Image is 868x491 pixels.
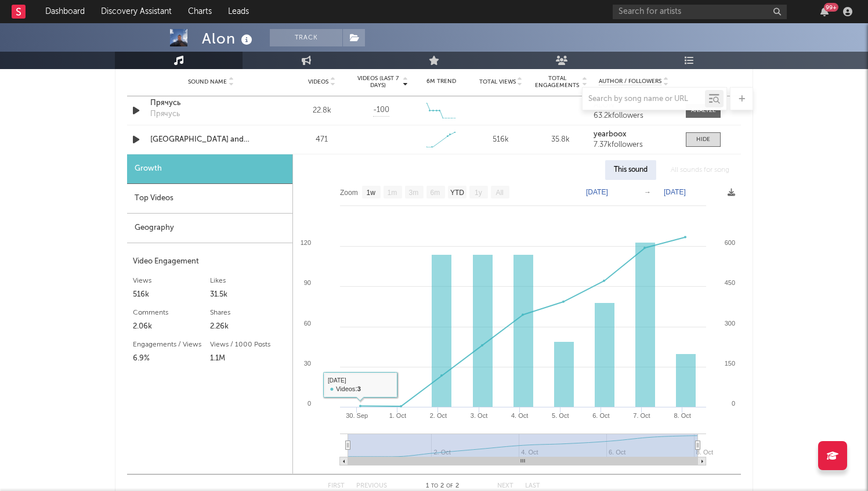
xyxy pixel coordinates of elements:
button: First [328,483,345,489]
div: Video Engagement [133,255,287,269]
span: Total Views [479,78,516,85]
text: 30. Sep [346,412,368,419]
button: Previous [356,483,387,489]
div: 35.8k [534,134,588,146]
span: -100 [373,104,389,116]
div: 471 [295,134,349,146]
span: to [431,483,438,489]
div: 2.06k [133,320,210,334]
div: 516k [474,134,528,146]
div: 99 + [824,3,838,12]
text: 4. Oct [511,412,528,419]
input: Search by song name or URL [583,95,705,104]
div: 2.26k [210,320,287,334]
div: 22.8k [295,105,349,117]
a: yearboox [594,131,674,139]
button: 99+ [820,7,829,16]
text: 6. Oct [592,412,609,419]
text: 60 [304,320,311,327]
text: 600 [725,239,735,246]
text: Zoom [340,189,358,197]
text: 3m [409,189,419,197]
span: Sound Name [188,78,227,85]
text: 8. Oct [674,412,690,419]
text: 90 [304,279,311,286]
text: 3. Oct [471,412,487,419]
div: Engagements / Views [133,338,210,352]
text: 1w [367,189,376,197]
strong: yearboox [594,131,627,138]
text: [DATE] [586,188,608,196]
span: Videos [308,78,328,85]
span: of [446,483,453,489]
text: 120 [301,239,311,246]
div: Views / 1000 Posts [210,338,287,352]
text: 30 [304,360,311,367]
div: Top Videos [127,184,292,214]
div: Comments [133,306,210,320]
button: Track [270,29,342,46]
text: 7. Oct [633,412,650,419]
text: 450 [725,279,735,286]
text: 6m [431,189,440,197]
text: 1. Oct [389,412,406,419]
span: Videos (last 7 days) [355,75,402,89]
div: 63.2k followers [594,112,674,120]
text: 1y [475,189,482,197]
text: → [644,188,651,196]
text: 8. Oct [696,449,713,456]
text: 300 [725,320,735,327]
div: 6.9% [133,352,210,366]
div: Growth [127,154,292,184]
text: 0 [732,400,735,407]
div: Likes [210,274,287,288]
text: All [496,189,503,197]
text: YTD [450,189,464,197]
text: [DATE] [664,188,686,196]
div: This sound [605,160,656,180]
div: Alon [202,29,255,48]
div: 516k [133,288,210,302]
text: 150 [725,360,735,367]
text: 5. Oct [552,412,569,419]
div: Shares [210,306,287,320]
input: Search for artists [613,5,787,19]
div: 1.1M [210,352,287,366]
button: Last [525,483,540,489]
span: Total Engagements [534,75,581,89]
div: Geography [127,214,292,243]
div: 6M Trend [414,77,468,86]
text: 1m [388,189,397,197]
span: Author / Followers [599,78,661,85]
a: [GEOGRAPHIC_DATA] and [GEOGRAPHIC_DATA] [150,134,272,146]
div: All sounds for song [662,160,738,180]
div: 31.5k [210,288,287,302]
text: 2. Oct [430,412,447,419]
div: Прячусь [150,109,180,120]
text: 0 [308,400,311,407]
div: Views [133,274,210,288]
button: Next [497,483,513,489]
div: 7.37k followers [594,141,674,149]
